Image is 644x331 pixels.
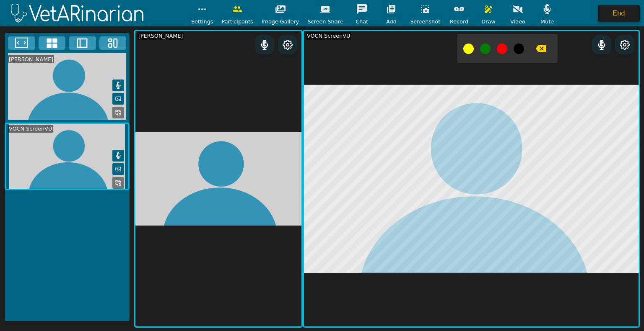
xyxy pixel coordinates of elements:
[481,18,495,26] span: Draw
[540,18,554,26] span: Mute
[112,80,124,91] button: Mute
[191,18,213,26] span: Settings
[112,107,124,118] button: Replace Feed
[112,150,124,162] button: Mute
[510,18,525,26] span: Video
[450,18,468,26] span: Record
[112,163,124,175] button: Picture in Picture
[8,36,35,50] button: Fullscreen
[99,36,127,50] button: Three Window Medium
[598,5,640,22] button: End
[410,18,440,26] span: Screenshot
[138,32,184,40] div: [PERSON_NAME]
[69,36,96,50] button: Two Window Medium
[307,18,343,26] span: Screen Share
[356,18,368,26] span: Chat
[306,32,351,40] div: VOCN ScreenVU
[4,1,151,25] img: logoWhite.png
[262,18,299,26] span: Image Gallery
[8,125,53,133] div: VOCN ScreenVU
[112,177,124,189] button: Replace Feed
[386,18,397,26] span: Add
[39,36,66,50] button: 4x4
[8,55,54,63] div: [PERSON_NAME]
[221,18,253,26] span: Participants
[112,93,124,105] button: Picture in Picture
